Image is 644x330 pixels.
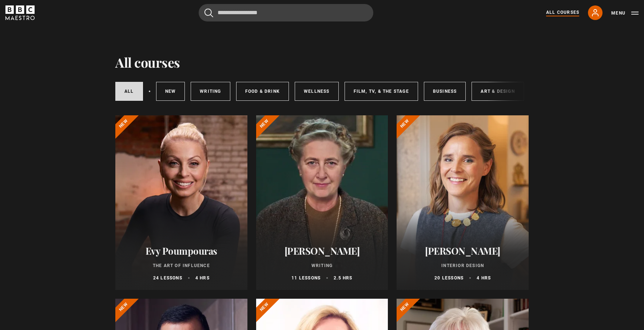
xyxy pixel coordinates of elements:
button: Submit the search query [204,8,213,17]
a: New [156,82,185,101]
button: Toggle navigation [611,9,639,17]
a: Film, TV, & The Stage [345,82,418,101]
p: Interior Design [405,262,520,269]
a: [PERSON_NAME] Writing 11 lessons 2.5 hrs New [256,115,388,290]
p: The Art of Influence [124,262,239,269]
p: 2.5 hrs [334,275,352,281]
a: [PERSON_NAME] Interior Design 20 lessons 4 hrs New [397,115,529,290]
a: Evy Poumpouras The Art of Influence 24 lessons 4 hrs New [115,115,247,290]
h2: [PERSON_NAME] [265,245,379,257]
a: Wellness [295,82,339,101]
p: 24 lessons [153,275,182,281]
p: 11 lessons [291,275,321,281]
a: All Courses [546,9,579,16]
a: Food & Drink [236,82,289,101]
a: Writing [191,82,230,101]
p: 4 hrs [195,275,210,281]
h2: [PERSON_NAME] [405,245,520,257]
a: All [115,82,143,101]
input: Search [199,4,373,21]
p: Writing [265,262,379,269]
h1: All courses [115,55,180,70]
a: Art & Design [472,82,524,101]
p: 20 lessons [434,275,464,281]
h2: Evy Poumpouras [124,245,239,257]
svg: BBC Maestro [5,5,35,20]
p: 4 hrs [477,275,491,281]
a: Business [424,82,466,101]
